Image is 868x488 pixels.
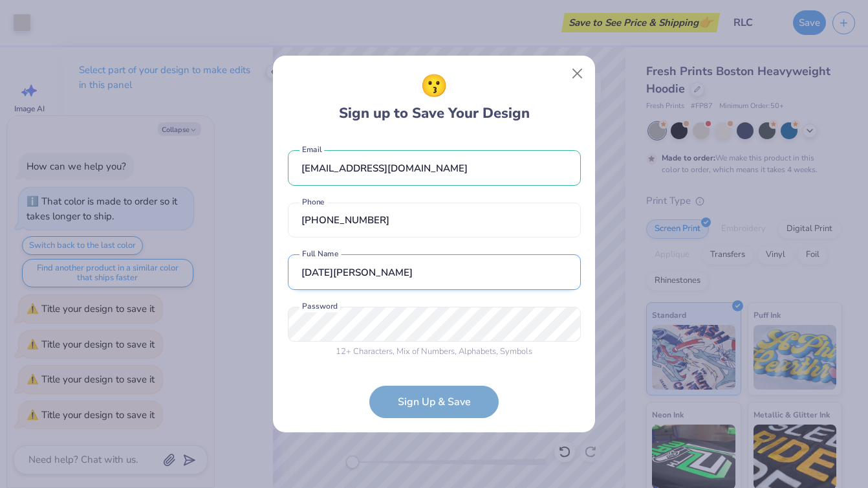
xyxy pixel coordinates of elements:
[565,61,590,86] button: Close
[420,70,448,103] span: 😗
[421,346,455,357] span: Numbers
[459,346,496,357] span: Alphabets
[500,346,532,357] span: Symbols
[339,70,530,124] div: Sign up to Save Your Design
[336,346,393,357] span: 12 + Characters
[288,346,581,359] div: , Mix of , ,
